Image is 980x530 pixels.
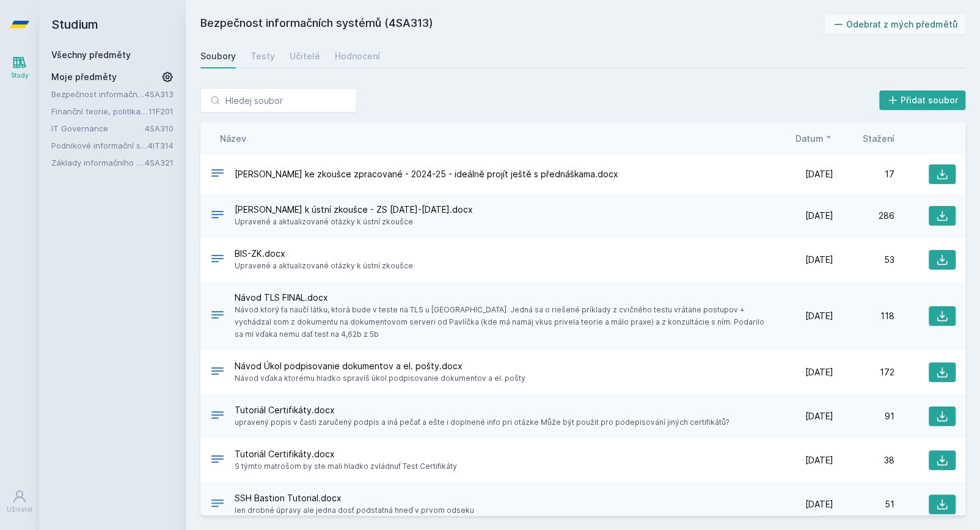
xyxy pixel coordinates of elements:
[833,366,894,378] div: 172
[825,15,966,34] button: Odebrat z mých předmětů
[51,105,148,117] a: Finanční teorie, politika a instituce
[879,90,966,110] button: Přidat soubor
[833,210,894,222] div: 286
[51,139,148,152] a: Podnikové informační systémy
[235,248,413,260] span: BIS-ZK.docx
[833,410,894,422] div: 91
[145,158,174,167] a: 4SA321
[250,50,275,62] div: Testy
[148,106,174,116] a: 11F201
[250,44,275,68] a: Testy
[833,254,894,266] div: 53
[805,454,833,466] span: [DATE]
[200,50,236,62] div: Soubory
[210,207,225,225] div: DOCX
[210,408,225,425] div: DOCX
[220,132,246,145] button: Název
[210,307,225,325] div: DOCX
[148,141,174,150] a: 4IT314
[235,448,457,460] span: Tutoriál Certifikáty.docx
[200,15,825,34] h2: Bezpečnost informačních systémů (4SA313)
[235,492,474,504] span: SSH Bastion Tutorial.docx
[235,504,474,517] span: len drobné úpravy ale jedna dosť podstatná hneď v prvom odseku
[290,50,320,62] div: Učitelé
[805,254,833,266] span: [DATE]
[51,122,145,134] a: IT Governance
[805,310,833,322] span: [DATE]
[51,88,145,100] a: Bezpečnost informačních systémů
[235,216,473,228] span: Upravené a aktualizované otázky k ústní zkoušce
[235,404,730,416] span: Tutoriál Certifikáty.docx
[805,210,833,222] span: [DATE]
[210,364,225,381] div: DOCX
[235,204,473,216] span: [PERSON_NAME] k ústní zkoušce - ZS [DATE]-[DATE].docx
[863,132,894,145] button: Stažení
[833,310,894,322] div: 118
[805,498,833,510] span: [DATE]
[210,496,225,513] div: DOCX
[805,410,833,422] span: [DATE]
[210,166,225,183] div: DOCX
[210,251,225,269] div: DOCX
[235,460,457,473] span: S týmto matrošom by ste mali hladko zvládnuť Test Certifikáty
[833,498,894,510] div: 51
[805,366,833,378] span: [DATE]
[290,44,320,68] a: Učitelé
[2,483,37,520] a: Uživatel
[51,156,145,169] a: Základy informačního managementu
[235,304,767,340] span: Návod ktorý ťa naučí látku, ktorá bude v teste na TLS u [GEOGRAPHIC_DATA]. Jedná sa o riešené prí...
[235,360,525,372] span: Návod Úkol podpisovanie dokumentov a el. pošty.docx
[833,454,894,466] div: 38
[335,44,380,68] a: Hodnocení
[2,49,37,86] a: Study
[51,71,117,83] span: Moje předměty
[235,416,730,429] span: upravený popis v časti zaručený podpis a iná pečať a ešte i doplnené info pri otázke Může být pou...
[200,88,357,112] input: Hledej soubor
[235,260,413,272] span: Upravené a aktualizované otázky k ústní zkoušce
[235,372,525,385] span: Návod vďaka ktorému hladko spravíš úkol podpisovanie dokumentov a el. pošty
[145,123,174,133] a: 4SA310
[235,292,767,304] span: Návod TLS FINAL.docx
[51,50,131,60] a: Všechny předměty
[11,71,29,80] div: Study
[7,505,32,514] div: Uživatel
[833,168,894,180] div: 17
[200,44,236,68] a: Soubory
[795,132,833,145] button: Datum
[335,50,380,62] div: Hodnocení
[795,132,824,145] span: Datum
[210,452,225,469] div: DOCX
[805,168,833,180] span: [DATE]
[145,89,174,99] a: 4SA313
[235,168,618,180] span: [PERSON_NAME] ke zkoušce zpracované - 2024-25 - ideálně projít ještě s přednáškama.docx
